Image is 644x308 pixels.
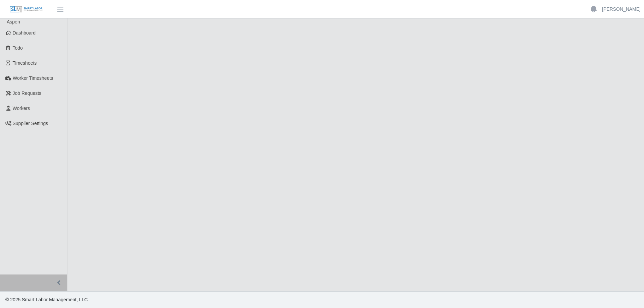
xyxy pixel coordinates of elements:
span: Timesheets [13,60,37,66]
a: [PERSON_NAME] [602,6,641,13]
span: © 2025 Smart Labor Management, LLC [5,297,88,302]
span: Todo [13,45,23,51]
span: Job Requests [13,90,42,96]
img: SLM Logo [9,6,43,13]
span: Aspen [7,19,20,24]
span: Workers [13,106,30,111]
span: Worker Timesheets [13,75,53,81]
span: Dashboard [13,30,36,36]
span: Supplier Settings [13,121,48,126]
